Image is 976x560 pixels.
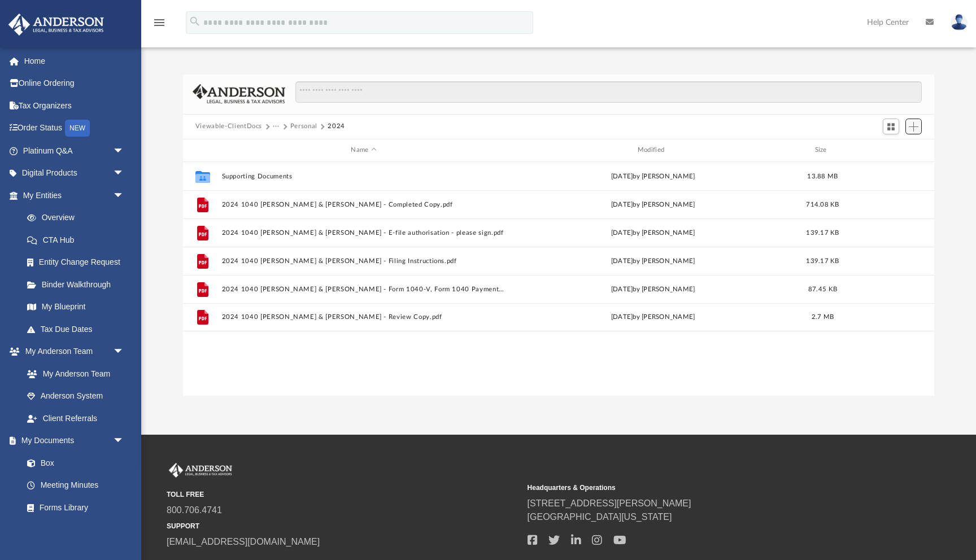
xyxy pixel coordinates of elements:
span: 87.45 KB [808,286,837,292]
div: [DATE] by [PERSON_NAME] [511,256,795,266]
span: 139.17 KB [806,257,839,264]
input: Search files and folders [295,81,922,103]
a: Online Ordering [8,72,141,95]
button: Add [905,119,922,134]
a: Platinum Q&Aarrow_drop_down [8,139,141,162]
a: Tax Due Dates [16,318,141,340]
a: My Entitiesarrow_drop_down [8,184,141,207]
div: [DATE] by [PERSON_NAME] [511,228,795,238]
span: arrow_drop_down [113,430,136,453]
a: Notarize [16,519,136,541]
a: Digital Productsarrow_drop_down [8,162,141,185]
button: ··· [273,121,280,132]
a: Box [16,452,130,474]
span: arrow_drop_down [113,184,136,207]
div: [DATE] by [PERSON_NAME] [511,199,795,209]
button: 2024 [328,121,345,132]
span: 2.7 MB [812,314,834,320]
a: Entity Change Request [16,251,141,274]
span: arrow_drop_down [113,162,136,185]
img: Anderson Advisors Platinum Portal [5,14,107,36]
a: Anderson System [16,385,136,408]
a: Client Referrals [16,407,136,430]
div: Modified [511,145,795,155]
a: menu [152,21,166,29]
a: CTA Hub [16,229,141,251]
a: My Documentsarrow_drop_down [8,430,136,452]
div: grid [183,162,934,396]
a: [GEOGRAPHIC_DATA][US_STATE] [528,512,672,522]
a: [EMAIL_ADDRESS][DOMAIN_NAME] [167,537,320,546]
a: Overview [16,207,141,229]
i: menu [152,16,166,29]
a: My Anderson Teamarrow_drop_down [8,340,136,363]
small: SUPPORT [167,521,520,531]
button: Viewable-ClientDocs [195,121,262,132]
button: Switch to Grid View [883,119,900,134]
div: id [188,145,216,155]
div: NEW [65,120,90,137]
div: [DATE] by [PERSON_NAME] [511,284,795,294]
div: Name [221,145,506,155]
span: arrow_drop_down [113,340,136,364]
div: [DATE] by [PERSON_NAME] [511,171,795,181]
img: Anderson Advisors Platinum Portal [167,463,234,478]
a: Tax Organizers [8,94,141,117]
img: User Pic [951,14,968,30]
span: arrow_drop_down [113,139,136,163]
a: [STREET_ADDRESS][PERSON_NAME] [528,498,691,508]
small: Headquarters & Operations [528,483,881,493]
span: 714.08 KB [806,201,839,207]
a: Forms Library [16,496,130,519]
button: 2024 1040 [PERSON_NAME] & [PERSON_NAME] - E-file authorisation - please sign.pdf [221,229,506,237]
button: Supporting Documents [221,173,506,180]
a: Order StatusNEW [8,117,141,140]
button: 2024 1040 [PERSON_NAME] & [PERSON_NAME] - Filing Instructions.pdf [221,257,506,265]
span: 139.17 KB [806,229,839,235]
div: id [850,145,929,155]
a: Meeting Minutes [16,474,136,497]
div: Size [800,145,845,155]
div: [DATE] by [PERSON_NAME] [511,312,795,322]
button: 2024 1040 [PERSON_NAME] & [PERSON_NAME] - Completed Copy.pdf [221,201,506,208]
button: 2024 1040 [PERSON_NAME] & [PERSON_NAME] - Form 1040-V, Form 1040 Payment Voucher.pdf [221,286,506,293]
a: 800.706.4741 [167,505,222,515]
a: My Blueprint [16,296,136,318]
i: search [189,15,201,28]
button: 2024 1040 [PERSON_NAME] & [PERSON_NAME] - Review Copy.pdf [221,313,506,321]
span: 13.88 MB [807,173,838,179]
a: Binder Walkthrough [16,273,141,296]
a: Home [8,50,141,72]
a: My Anderson Team [16,362,130,385]
small: TOLL FREE [167,489,520,500]
button: Personal [290,121,317,132]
